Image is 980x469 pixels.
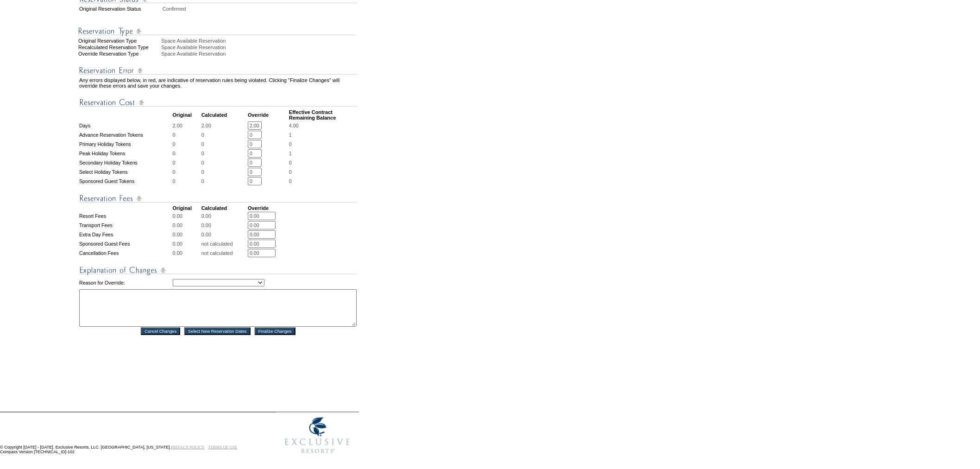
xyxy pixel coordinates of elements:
[173,240,201,248] td: 0.00
[201,121,247,130] td: 2.00
[173,212,201,220] td: 0.00
[201,109,247,120] td: Calculated
[201,221,247,229] td: 0.00
[173,205,201,211] td: Original
[79,277,172,288] td: Reason for Override:
[79,193,357,204] img: Reservation Fees
[79,265,357,276] img: Explanation of Changes
[173,121,201,130] td: 2.00
[201,131,247,139] td: 0
[289,169,292,175] span: 0
[79,221,172,229] td: Transport Fees
[289,109,357,120] td: Effective Contract Remaining Balance
[78,44,160,50] div: Recalculated Reservation Type
[201,212,247,220] td: 0.00
[201,158,247,167] td: 0
[79,6,162,12] td: Original Reservation Status
[276,412,359,459] img: Exclusive Resorts
[208,445,238,450] a: TERMS OF USE
[79,177,172,185] td: Sponsored Guest Tokens
[141,328,180,335] input: Cancel Changes
[173,109,201,120] td: Original
[79,249,172,257] td: Cancellation Fees
[79,121,172,130] td: Days
[161,51,358,57] div: Space Available Reservation
[289,141,292,147] span: 0
[201,205,247,211] td: Calculated
[161,44,358,50] div: Space Available Reservation
[163,6,357,12] td: Confirmed
[79,212,172,220] td: Resort Fees
[173,140,201,148] td: 0
[289,123,299,128] span: 4.00
[289,178,292,184] span: 0
[184,328,251,335] input: Select New Reservation Dates
[289,160,292,165] span: 0
[173,249,201,257] td: 0.00
[201,140,247,148] td: 0
[201,249,247,257] td: not calculated
[79,240,172,248] td: Sponsored Guest Fees
[79,168,172,176] td: Select Holiday Tokens
[248,205,288,211] td: Override
[173,131,201,139] td: 0
[79,140,172,148] td: Primary Holiday Tokens
[289,151,292,156] span: 1
[201,168,247,176] td: 0
[173,168,201,176] td: 0
[201,177,247,185] td: 0
[173,149,201,158] td: 0
[79,77,357,89] td: Any errors displayed below, in red, are indicative of reservation rules being violated. Clicking ...
[201,230,247,239] td: 0.00
[78,38,160,44] div: Original Reservation Type
[161,38,358,44] div: Space Available Reservation
[289,132,292,138] span: 1
[173,158,201,167] td: 0
[173,221,201,229] td: 0.00
[173,230,201,239] td: 0.00
[171,445,205,450] a: PRIVACY POLICY
[79,131,172,139] td: Advance Reservation Tokens
[173,177,201,185] td: 0
[79,65,357,76] img: Reservation Errors
[78,51,160,57] div: Override Reservation Type
[201,240,247,248] td: not calculated
[248,109,288,120] td: Override
[79,149,172,158] td: Peak Holiday Tokens
[79,97,357,108] img: Reservation Cost
[78,25,356,37] img: Reservation Type
[201,149,247,158] td: 0
[79,158,172,167] td: Secondary Holiday Tokens
[255,328,295,335] input: Finalize Changes
[79,230,172,239] td: Extra Day Fees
